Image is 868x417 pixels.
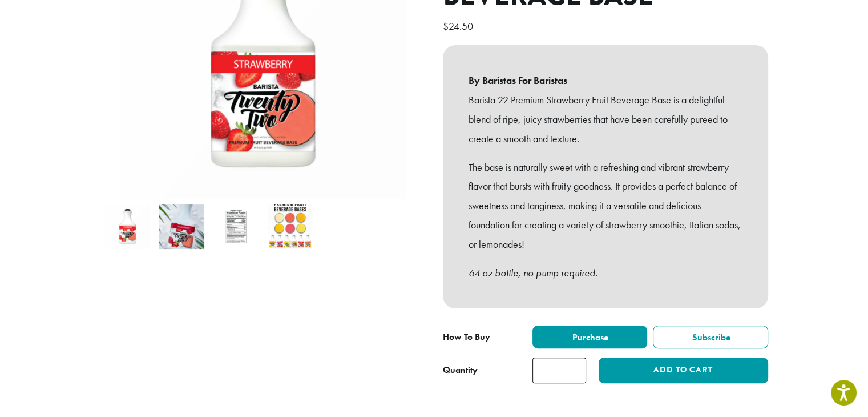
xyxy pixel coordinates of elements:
[443,19,476,33] bdi: 24.50
[443,363,478,377] div: Quantity
[469,71,742,90] b: By Baristas For Baristas
[105,204,150,249] img: Strawberry B22 Premium Fruit Beverage Base
[469,266,597,279] em: 64 oz bottle, no pump required.
[532,358,586,383] input: Product quantity
[443,331,490,343] span: How To Buy
[159,204,204,249] img: Strawberry B22 Premium Fruit Beverage Base - Image 2
[213,204,259,249] img: Strawberry B22 Premium Fruit Beverage Base - Image 3
[469,90,742,148] p: Barista 22 Premium Strawberry Fruit Beverage Base is a delightful blend of ripe, juicy strawberri...
[691,331,730,343] span: Subscribe
[599,358,768,383] button: Add to cart
[268,204,313,249] img: Strawberry B22 Premium Fruit Beverage Base - Image 4
[443,19,449,33] span: $
[469,158,742,254] p: The base is naturally sweet with a refreshing and vibrant strawberry flavor that bursts with frui...
[571,331,608,343] span: Purchase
